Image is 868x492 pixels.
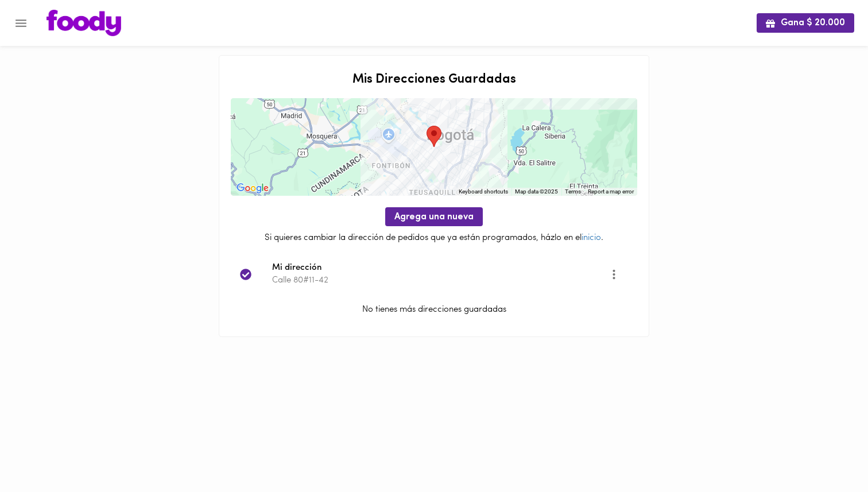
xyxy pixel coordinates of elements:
[385,207,483,226] button: Agrega una nueva
[234,181,272,196] img: Google
[272,274,610,286] p: Calle 80#11-42
[234,181,272,196] a: Open this area in Google Maps (opens a new window)
[394,212,474,223] span: Agrega una nueva
[427,126,441,147] div: Tu dirección
[7,9,35,37] button: Menu
[459,188,508,196] button: Keyboard shortcuts
[231,232,637,244] p: Si quieres cambiar la dirección de pedidos que ya están programados, házlo en el .
[582,234,601,242] a: inicio
[231,304,637,316] p: No tienes más direcciones guardadas
[515,188,558,195] span: Map data ©2025
[757,13,854,32] button: Gana $ 20.000
[46,10,121,36] img: logo.png
[272,262,610,275] span: Mi dirección
[766,18,845,29] span: Gana $ 20.000
[565,188,581,195] a: Terms
[231,73,637,87] h2: Mis Direcciones Guardadas
[801,425,857,481] iframe: Messagebird Livechat Widget
[588,188,634,195] a: Report a map error
[600,260,628,288] button: Opciones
